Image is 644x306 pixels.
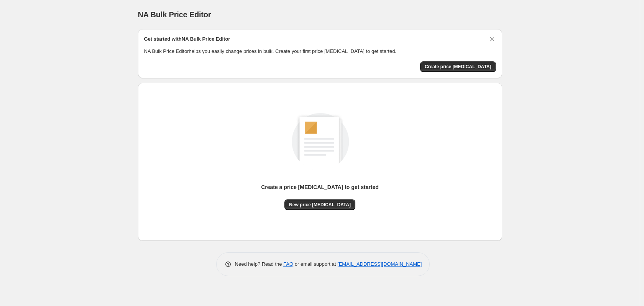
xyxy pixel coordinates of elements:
span: Need help? Read the [235,261,284,267]
h2: Get started with NA Bulk Price Editor [144,35,230,43]
span: or email support at [293,261,337,267]
a: FAQ [283,261,293,267]
span: NA Bulk Price Editor [138,10,211,19]
button: Dismiss card [488,35,496,43]
p: Create a price [MEDICAL_DATA] to get started [261,183,379,191]
span: New price [MEDICAL_DATA] [289,202,351,208]
p: NA Bulk Price Editor helps you easily change prices in bulk. Create your first price [MEDICAL_DAT... [144,48,496,55]
button: Create price change job [420,61,496,72]
a: [EMAIL_ADDRESS][DOMAIN_NAME] [337,261,422,267]
span: Create price [MEDICAL_DATA] [425,64,491,70]
button: New price [MEDICAL_DATA] [284,199,355,210]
